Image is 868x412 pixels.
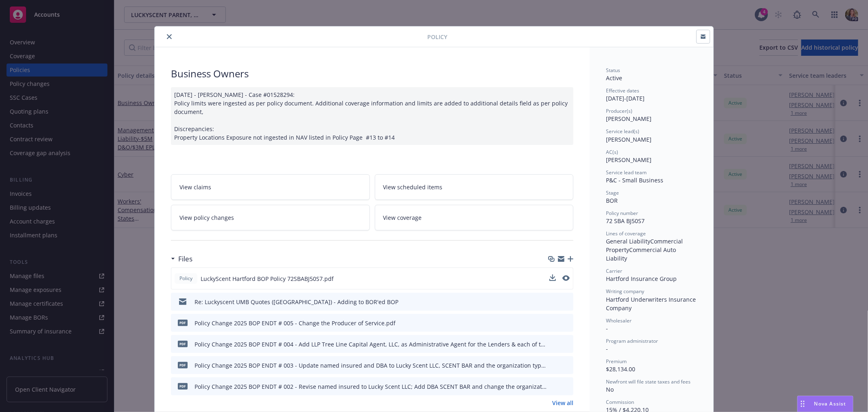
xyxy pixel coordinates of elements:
span: Service lead(s) [606,128,639,135]
span: Active [606,74,622,82]
span: Commercial Auto Liability [606,246,678,262]
h3: Files [178,254,192,264]
span: Carrier [606,267,622,274]
div: [DATE] - [PERSON_NAME] - Case #01528294: Policy limits were ingested as per policy document. Addi... [171,87,573,145]
span: Stage [606,189,619,196]
button: download file [550,340,556,348]
span: Hartford Insurance Group [606,275,677,283]
span: Commission [606,399,634,405]
span: pdf [178,383,188,389]
span: Producer(s) [606,107,632,114]
span: Writing company [606,288,644,295]
span: Policy [178,275,194,282]
span: Hartford Underwriters Insurance Company [606,296,697,312]
button: preview file [563,340,570,348]
button: download file [550,382,556,391]
div: Re: Luckyscent UMB Quotes ([GEOGRAPHIC_DATA]) - Adding to BOR'ed BOP [195,298,398,306]
span: [PERSON_NAME] [606,156,652,164]
span: 72 SBA BJ50S7 [606,217,645,225]
button: close [164,32,174,42]
button: download file [549,274,556,283]
button: preview file [562,275,570,281]
button: download file [550,298,556,306]
button: preview file [563,382,570,391]
button: preview file [563,319,570,327]
button: download file [550,361,556,370]
span: Effective dates [606,87,639,94]
span: General Liability [606,237,650,245]
span: Premium [606,358,627,365]
span: LuckyScent Hartford BOP Policy 72SBABJ50S7.pdf [201,274,334,283]
span: BOR [606,197,618,204]
div: Policy Change 2025 BOP ENDT # 005 - Change the Producer of Service.pdf [195,319,396,327]
button: Nova Assist [797,396,853,412]
span: No [606,386,614,393]
a: View coverage [375,205,574,230]
button: download file [550,319,556,327]
div: Policy Change 2025 BOP ENDT # 002 - Revise named insured to Lucky Scent LLC; Add DBA SCENT BAR an... [195,382,547,391]
span: View scheduled items [383,183,443,191]
span: View coverage [383,213,422,222]
div: Policy Change 2025 BOP ENDT # 003 - Update named insured and DBA to Lucky Scent LLC, SCENT BAR an... [195,361,547,370]
div: Business Owners [171,67,573,81]
button: preview file [563,298,570,306]
span: View claims [179,183,211,191]
span: Policy number [606,210,638,217]
div: Policy Change 2025 BOP ENDT # 004 - Add LLP Tree Line Capital Agent, LLC, as Administrative Agent... [195,340,547,348]
a: View policy changes [171,205,370,230]
a: View claims [171,174,370,200]
button: download file [549,274,556,281]
span: Lines of coverage [606,230,646,237]
span: Service lead team [606,169,647,176]
div: [DATE] - [DATE] [606,87,697,103]
span: Nova Assist [814,400,846,407]
div: Files [171,254,192,264]
span: P&C - Small Business [606,176,663,184]
span: [PERSON_NAME] [606,115,652,123]
a: View all [552,399,573,407]
span: Status [606,67,620,74]
span: - [606,345,608,353]
span: Newfront will file state taxes and fees [606,378,691,385]
span: $28,134.00 [606,365,635,373]
span: pdf [178,362,188,368]
button: preview file [563,361,570,370]
span: Program administrator [606,337,658,344]
span: pdf [178,320,188,326]
span: Wholesaler [606,317,632,324]
span: Commercial Property [606,237,684,254]
a: View scheduled items [375,174,574,200]
span: View policy changes [179,213,234,222]
div: Drag to move [798,396,808,412]
span: Policy [427,33,447,41]
span: AC(s) [606,149,618,156]
span: - [606,324,608,332]
span: [PERSON_NAME] [606,136,652,143]
button: preview file [562,274,570,283]
span: pdf [178,341,188,347]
